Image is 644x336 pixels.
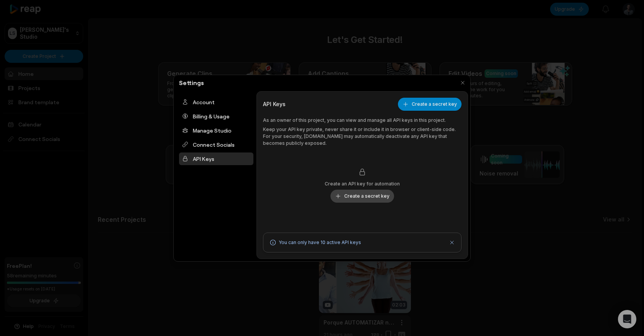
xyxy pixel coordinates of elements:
p: As an owner of this project, you can view and manage all API keys in this project. [263,117,462,124]
h2: Settings [176,78,207,87]
p: You can only have 10 active API keys [279,239,361,246]
div: Manage Studio [179,124,253,137]
div: Account [179,96,253,108]
button: Create a secret key [398,98,462,111]
h3: API Keys [263,100,286,108]
div: Billing & Usage [179,110,253,123]
div: Connect Socials [179,138,253,151]
div: API Keys [179,152,253,165]
span: Create an API key for automation [325,180,400,187]
button: Create a secret key [330,190,394,203]
p: Keep your API key private, never share it or include it in browser or client-side code. For your ... [263,126,462,147]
